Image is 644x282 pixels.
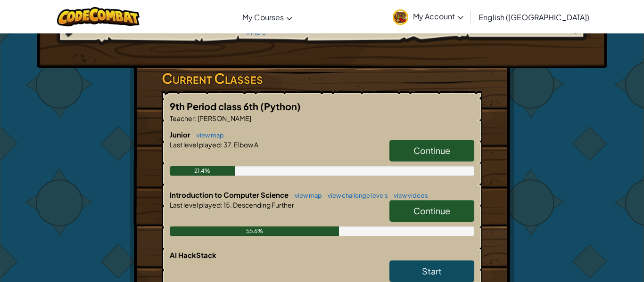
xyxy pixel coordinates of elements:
[162,68,482,89] h3: Current Classes
[290,192,322,199] a: view map
[393,9,408,25] img: avatar
[223,201,232,209] span: 15.
[242,12,284,22] span: My Courses
[221,140,223,149] span: :
[232,201,294,209] span: Descending Further
[192,131,224,139] a: view map
[170,226,339,236] div: 55.6%
[170,166,235,176] div: 21.4%
[223,140,233,149] span: 37.
[195,114,197,122] span: :
[422,266,442,276] span: Start
[238,4,297,30] a: My Courses
[221,201,223,209] span: :
[389,192,428,199] a: view videos
[479,12,589,22] span: English ([GEOGRAPHIC_DATA])
[323,192,388,199] a: view challenge levels
[389,260,474,282] a: Start
[170,130,192,139] span: Junior
[170,114,195,122] span: Teacher
[197,114,251,122] span: [PERSON_NAME]
[413,205,450,216] span: Continue
[170,201,221,209] span: Last level played
[233,140,258,149] span: Elbow A
[413,145,450,156] span: Continue
[474,4,594,30] a: English ([GEOGRAPHIC_DATA])
[388,2,468,32] a: My Account
[170,190,290,199] span: Introduction to Computer Science
[170,250,216,259] span: AI HackStack
[260,100,301,112] span: (Python)
[170,140,221,149] span: Last level played
[170,100,260,112] span: 9th Period class 6th
[413,11,463,21] span: My Account
[57,7,140,26] img: CodeCombat logo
